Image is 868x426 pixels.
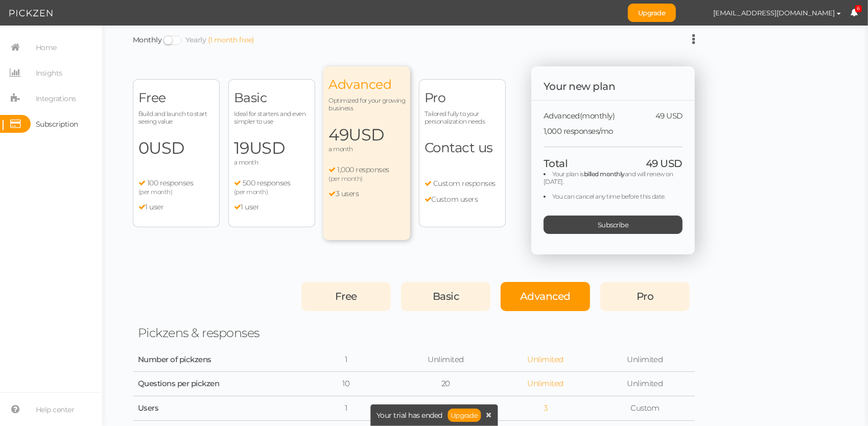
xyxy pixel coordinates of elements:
span: Your trial has ended [377,412,442,419]
span: Integrations [36,90,76,107]
li: Custom users [425,195,500,204]
span: You can cancel any time before this date. [552,193,666,200]
div: Pickzens & responses [138,325,291,341]
span: Custom responses [433,179,496,188]
div: Basic Ideal for starters and even simpler to use 19USD a month 500 responses (per month) 1 user [228,79,315,227]
div: Unlimited [501,379,590,389]
span: 6 [855,5,862,13]
span: Advanced [544,111,615,121]
span: Basic [234,90,310,106]
div: Unlimited [401,355,490,365]
span: [EMAIL_ADDRESS][DOMAIN_NAME] [714,9,835,17]
span: 19 [234,138,310,158]
span: Contact us [425,139,493,156]
div: Free Build and launch to start seeing value 0USD 100 responses (per month) 1 user [133,79,220,227]
li: 1 user [138,203,214,212]
div: Custom [600,404,690,413]
div: Pro Tailored fully to your personalization needs Contact us Custom responses Custom users [419,79,506,227]
div: Basic [401,282,490,311]
span: Basic [433,290,459,302]
span: Help center [36,401,75,418]
span: a month [329,145,353,153]
li: 1 user [234,203,310,212]
span: 49 USD [646,157,683,170]
span: Your plan is [552,170,584,178]
div: 10 [301,379,391,389]
span: 1,000 responses [337,165,389,174]
button: [EMAIL_ADDRESS][DOMAIN_NAME] [704,4,851,21]
div: Unlimited [600,379,690,389]
span: Advanced [520,290,571,302]
span: (per month) [138,188,173,196]
span: 49 [329,125,405,145]
span: Optimized for your growing business [329,97,405,112]
img: Pickzen logo [9,7,53,19]
span: Build and launch to start seeing value [138,110,214,125]
span: (per month) [329,175,363,182]
div: 1 [401,404,490,413]
div: Free [301,282,391,311]
div: Users [138,404,291,413]
span: Home [36,39,57,56]
span: (monthly) [580,111,615,121]
div: Unlimited [501,355,590,365]
div: Pro [600,282,690,311]
span: Advanced [329,77,405,92]
span: a month [234,158,259,166]
span: USD [348,125,384,145]
span: Total [544,157,568,170]
span: Ideal for starters and even simpler to use [234,110,310,125]
span: Pro [425,90,500,106]
li: 3 users [329,190,405,199]
span: Pro [637,290,654,302]
span: Tailored fully to your personalization needs [425,110,500,125]
a: Monthly [133,35,162,44]
div: Number of pickzens [138,355,184,365]
span: 500 responses [243,178,291,187]
span: and will renew on [DATE]. [544,170,673,185]
a: Upgrade [628,4,676,22]
div: Unlimited [600,355,690,365]
div: (1 month free) [208,36,254,45]
span: 0 [138,138,214,158]
div: 1 [301,404,391,413]
span: USD [249,138,285,158]
div: Subscribe [544,216,683,234]
span: USD [149,138,185,158]
span: (per month) [234,188,268,196]
div: Advanced Optimized for your growing business 49USD a month 1,000 responses (per month) 3 users [323,66,410,240]
div: 1 [301,355,391,365]
div: Your new plan [531,66,695,101]
span: Free [138,90,214,106]
div: 3 [501,404,590,413]
b: billed monthly [584,170,625,178]
img: fd6b3d134c683f89eebbd18488f5b6c2 [686,4,704,22]
span: Subscribe [598,221,629,229]
span: Subscription [36,116,78,132]
div: 20 [401,379,490,389]
div: 1,000 responses/mo [544,121,683,136]
span: 100 responses [147,178,194,187]
span: Free [335,290,357,302]
span: Insights [36,65,62,81]
span: 49 USD [655,111,683,121]
a: Upgrade [448,409,481,422]
div: Advanced [501,282,590,311]
div: Questions per pickzen [138,379,291,389]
